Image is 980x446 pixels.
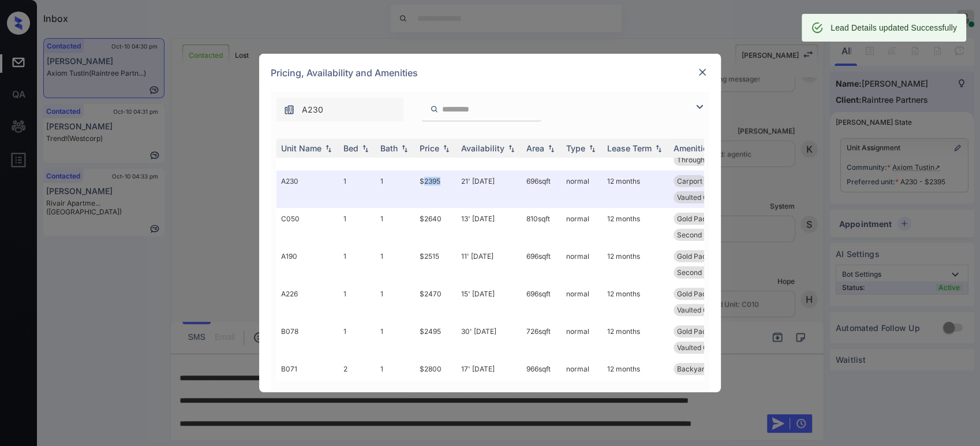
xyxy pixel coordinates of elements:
td: 17' [DATE] [457,358,522,380]
img: icon-zuma [693,100,706,114]
td: 1 [376,246,415,283]
td: 12 months [603,283,669,321]
td: 11' [DATE] [457,246,522,283]
td: B071 [276,358,339,380]
td: 726 sqft [522,321,562,358]
td: $2395 [415,170,457,208]
td: 1 [376,321,415,358]
td: 1 [339,170,376,208]
td: 12 months [603,380,669,417]
td: normal [562,380,603,417]
td: 696 sqft [522,246,562,283]
td: 1 [339,246,376,283]
td: normal [562,283,603,321]
td: 1 [376,380,415,417]
span: Vaulted Ceiling... [677,343,731,352]
span: Second Floor [677,231,720,239]
td: 1 [339,208,376,246]
span: Gold Package - ... [677,289,735,298]
td: 1 [376,358,415,380]
img: sorting [360,144,371,153]
td: $2640 [415,208,457,246]
td: normal [562,321,603,358]
td: 696 sqft [522,170,562,208]
img: icon-zuma [283,104,295,116]
span: Gold Package - ... [677,252,735,261]
td: $2515 [415,246,457,283]
td: 12 months [603,358,669,380]
td: A190 [276,246,339,283]
td: 12 months [603,208,669,246]
td: A226 [276,283,339,321]
div: Bed [343,143,358,153]
td: 2 [339,380,376,417]
span: Backyard [677,365,709,373]
img: sorting [399,144,410,153]
div: Unit Name [281,143,321,153]
span: Vaulted Ceiling... [677,193,731,202]
td: normal [562,358,603,380]
td: $2790 [415,380,457,417]
span: Gold Package - ... [677,214,735,223]
td: 12 months [603,170,669,208]
img: sorting [323,144,334,153]
img: sorting [545,144,557,153]
td: C050 [276,208,339,246]
span: Gold Package - ... [677,327,735,336]
td: 966 sqft [522,380,562,417]
td: 30' [DATE] [457,321,522,358]
td: 1 [376,170,415,208]
img: close [697,66,708,78]
div: Amenities [674,143,712,153]
span: Throughout Plan... [677,155,736,164]
td: 966 sqft [522,358,562,380]
td: 1 [339,321,376,358]
td: 15' [DATE] [457,283,522,321]
td: normal [562,208,603,246]
td: B032 [276,380,339,417]
img: sorting [586,144,598,153]
div: Bath [380,143,398,153]
td: 1 [339,283,376,321]
td: 12 months [603,246,669,283]
div: Price [420,143,439,153]
td: A230 [276,170,339,208]
td: 2 [339,358,376,380]
img: sorting [506,144,517,153]
span: Second Floor [677,268,720,277]
td: 13' [DATE] [457,208,522,246]
img: sorting [653,144,664,153]
img: icon-zuma [430,104,439,114]
td: normal [562,246,603,283]
img: sorting [440,144,452,153]
td: $2470 [415,283,457,321]
div: Lease Term [607,143,652,153]
td: 12 months [603,321,669,358]
td: 1 [376,283,415,321]
td: 21' [DATE] [457,170,522,208]
td: 810 sqft [522,208,562,246]
td: normal [562,170,603,208]
td: 1 [376,208,415,246]
td: 696 sqft [522,283,562,321]
div: Area [526,143,544,153]
div: Lead Details updated Successfully [831,17,957,38]
span: A230 [302,103,323,116]
td: $2495 [415,321,457,358]
td: B078 [276,321,339,358]
td: $2800 [415,358,457,380]
td: 08' [DATE] [457,380,522,417]
span: Vaulted Ceiling... [677,306,731,314]
span: Carport [677,177,702,185]
div: Type [566,143,585,153]
div: Pricing, Availability and Amenities [259,54,721,92]
div: Availability [461,143,504,153]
